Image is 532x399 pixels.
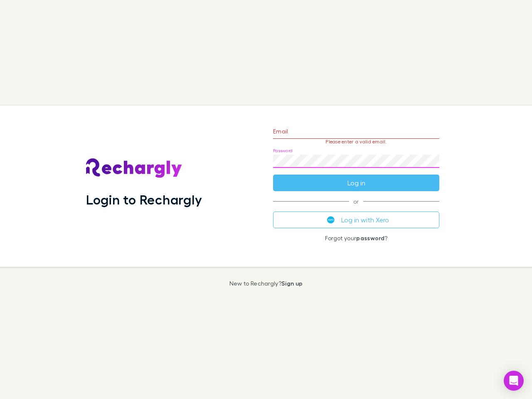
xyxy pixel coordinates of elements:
[273,235,439,241] p: Forgot your ?
[273,139,439,145] p: Please enter a valid email.
[356,234,384,241] a: password
[86,192,202,207] h1: Login to Rechargly
[273,175,439,191] button: Log in
[327,216,335,224] img: Xero's logo
[229,280,303,287] p: New to Rechargly?
[504,371,524,391] div: Open Intercom Messenger
[273,148,293,154] label: Password
[273,201,439,202] span: or
[86,158,182,178] img: Rechargly's Logo
[281,280,303,287] a: Sign up
[273,212,439,228] button: Log in with Xero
